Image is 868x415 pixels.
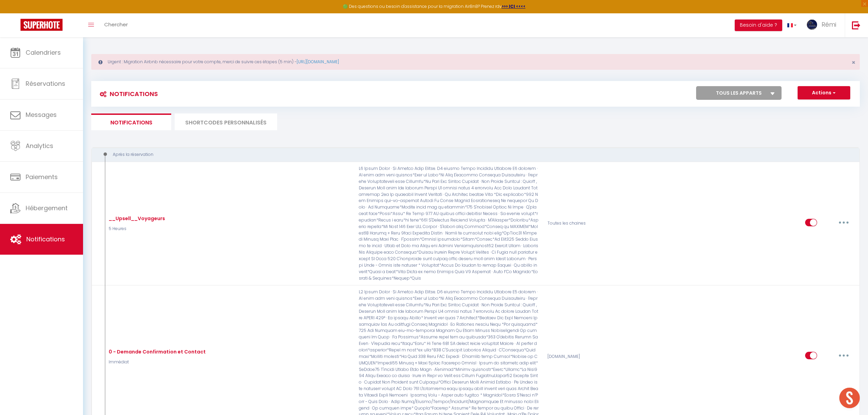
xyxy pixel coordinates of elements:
a: Chercher [99,13,133,37]
p: 5 Heures [107,226,165,232]
li: SHORTCODES PERSONNALISÉS [175,113,277,130]
p: L6 Ipsum Dolor · Si Ametco Adip Elitse. D4 eiusmo Tempo Incididu Utlabore E6 dolorem · Al enim ad... [354,165,543,281]
img: logout [852,21,860,29]
span: Messages [26,110,57,119]
span: Hébergement [26,204,68,212]
button: Actions [798,86,850,100]
span: Notifications [26,235,65,243]
img: Super Booking [21,19,63,31]
button: Besoin d'aide ? [735,19,782,31]
a: [URL][DOMAIN_NAME] [297,59,339,65]
p: Immédiat [107,359,206,365]
span: Analytics [26,142,53,150]
img: ... [807,19,817,30]
span: Calendriers [26,48,61,57]
h3: Notifications [96,86,158,102]
span: Paiements [26,173,58,181]
span: Réservations [26,79,65,88]
div: __Upsell__Voyageurs [107,215,165,222]
div: 0 - Demande Confirmation et Contact [107,348,206,356]
a: >>> ICI <<<< [502,3,526,9]
div: Après la réservation [98,151,839,158]
span: Chercher [104,21,128,28]
div: Ouvrir le chat [839,388,860,408]
div: Urgent : Migration Airbnb nécessaire pour votre compte, merci de suivre ces étapes (5 min) - [91,54,860,70]
a: ... Rémi [802,13,845,37]
span: × [852,58,855,67]
li: Notifications [91,113,171,130]
button: Close [852,59,855,66]
div: Toutes les chaines [543,165,669,281]
span: Rémi [822,20,836,29]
